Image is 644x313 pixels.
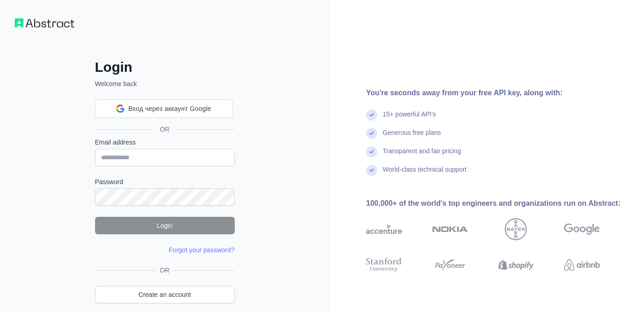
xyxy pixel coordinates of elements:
[153,125,177,134] span: OR
[95,217,235,234] button: Login
[366,165,377,176] img: check mark
[366,110,377,121] img: check mark
[95,138,235,147] label: Email address
[366,256,402,274] img: stanford university
[432,256,468,274] img: payoneer
[383,128,441,146] div: Generous free plans
[366,198,629,209] div: 100,000+ of the world's top engineers and organizations run on Abstract:
[128,104,211,114] span: Вход через аккаунт Google
[383,146,461,165] div: Transparent and fair pricing
[366,128,377,139] img: check mark
[15,18,74,28] img: Workflow
[95,177,235,186] label: Password
[95,79,235,88] p: Welcome back
[498,256,534,274] img: shopify
[95,59,235,75] h2: Login
[383,165,467,183] div: World-class technical support
[366,218,402,240] img: accenture
[383,110,436,128] div: 15+ powerful API's
[169,246,234,254] a: Forgot your password?
[366,87,629,99] div: You're seconds away from your free API key, along with:
[95,99,233,118] div: Вход через аккаунт Google
[95,286,235,303] a: Create an account
[432,218,468,240] img: nokia
[156,266,173,275] span: OR
[564,218,600,240] img: google
[564,256,600,274] img: airbnb
[505,218,527,240] img: bayer
[366,146,377,157] img: check mark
